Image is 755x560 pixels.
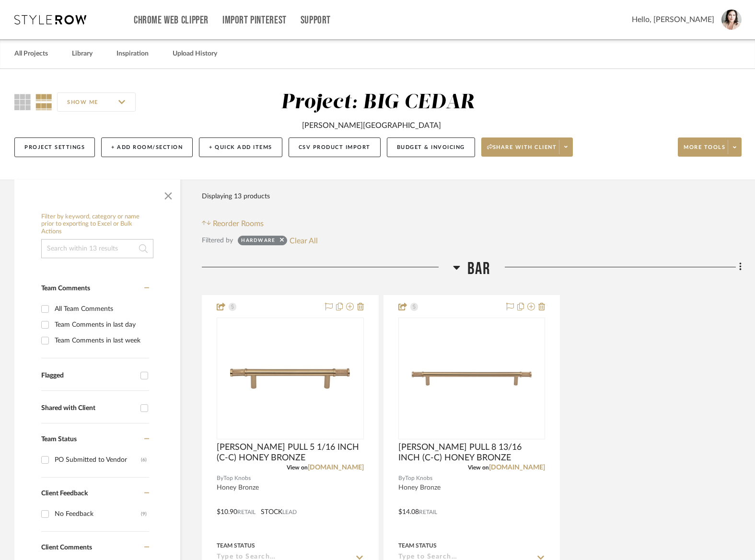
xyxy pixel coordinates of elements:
[41,372,136,380] div: Flagged
[159,184,178,204] button: Close
[308,464,364,471] a: [DOMAIN_NAME]
[678,137,742,157] button: More tools
[287,465,308,470] span: View on
[101,137,193,157] button: + Add Room/Section
[301,16,331,24] a: Support
[41,239,153,258] input: Search within 13 results
[412,319,532,438] img: BURNHAM PULL 8 13/16 INCH (C-C) HONEY BRONZE
[217,442,364,463] span: [PERSON_NAME] PULL 5 1/16 INCH (C-C) HONEY BRONZE
[281,92,476,113] div: Project: BIG CEDAR
[222,16,287,24] a: Import Pinterest
[721,10,742,30] img: avatar
[41,404,136,412] div: Shared with Client
[241,237,275,247] div: Hardware
[202,187,270,206] div: Displaying 13 products
[632,14,714,25] span: Hello, [PERSON_NAME]
[217,541,255,550] div: Team Status
[199,137,282,157] button: + Quick Add Items
[41,544,92,551] span: Client Comments
[387,137,475,157] button: Budget & Invoicing
[141,506,147,522] div: (9)
[217,474,223,483] span: By
[116,47,149,60] a: Inspiration
[41,213,153,236] h6: Filter by keyword, category or name prior to exporting to Excel or Bulk Actions
[41,436,77,443] span: Team Status
[55,452,141,468] div: PO Submitted to Vendor
[230,319,350,438] img: BURNHAM PULL 5 1/16 INCH (C-C) HONEY BRONZE
[398,474,405,483] span: By
[213,218,264,229] span: Reorder Rooms
[41,490,88,497] span: Client Feedback
[398,541,437,550] div: Team Status
[467,259,490,279] span: Bar
[202,218,264,229] button: Reorder Rooms
[468,465,489,470] span: View on
[290,234,318,247] button: Clear All
[41,285,90,292] span: Team Comments
[405,474,432,483] span: Top Knobs
[398,442,546,463] span: [PERSON_NAME] PULL 8 13/16 INCH (C-C) HONEY BRONZE
[481,137,573,157] button: Share with client
[202,235,233,246] div: Filtered by
[302,120,441,131] div: [PERSON_NAME][GEOGRAPHIC_DATA]
[684,144,725,158] span: More tools
[55,301,147,317] div: All Team Comments
[289,137,381,157] button: CSV Product Import
[489,464,545,471] a: [DOMAIN_NAME]
[14,47,48,60] a: All Projects
[173,47,217,60] a: Upload History
[14,137,95,157] button: Project Settings
[72,47,93,60] a: Library
[487,144,557,158] span: Share with client
[141,452,147,468] div: (6)
[55,333,147,348] div: Team Comments in last week
[134,16,209,24] a: Chrome Web Clipper
[55,317,147,332] div: Team Comments in last day
[55,506,141,522] div: No Feedback
[223,474,251,483] span: Top Knobs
